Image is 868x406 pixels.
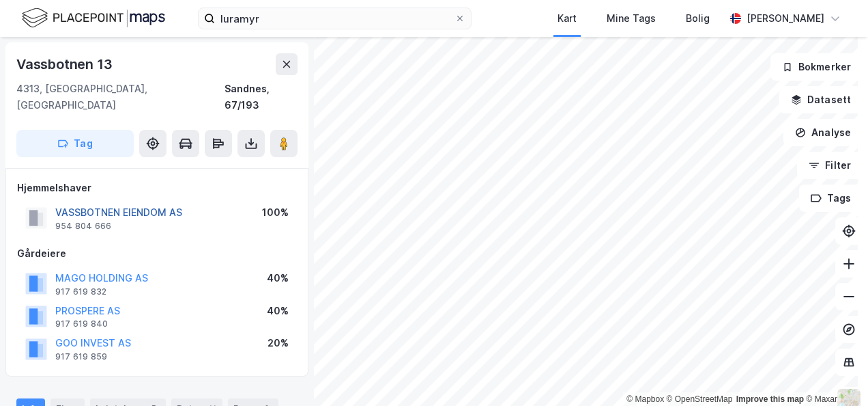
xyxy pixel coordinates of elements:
div: Gårdeiere [17,245,297,262]
div: 917 619 859 [55,351,107,362]
div: 917 619 832 [55,286,106,297]
button: Tag [16,130,134,157]
div: 4313, [GEOGRAPHIC_DATA], [GEOGRAPHIC_DATA] [16,81,225,113]
a: Mapbox [626,394,664,404]
div: 40% [267,270,289,286]
iframe: Chat Widget [800,340,868,406]
div: Sandnes, 67/193 [225,81,298,113]
div: Vassbotnen 13 [16,53,115,75]
button: Analyse [783,119,863,146]
a: OpenStreetMap [667,394,733,404]
a: Improve this map [736,394,804,404]
div: [PERSON_NAME] [747,10,824,27]
div: Mine Tags [607,10,656,27]
button: Bokmerker [770,53,863,81]
div: 954 804 666 [55,221,111,232]
img: logo.f888ab2527a4732fd821a326f86c7f29.svg [22,6,165,30]
input: Søk på adresse, matrikkel, gårdeiere, leietakere eller personer [215,8,454,29]
div: 100% [262,204,289,221]
div: 20% [267,335,289,351]
button: Tags [799,185,863,212]
button: Filter [797,152,863,179]
div: 40% [267,303,289,319]
div: Bolig [686,10,710,27]
div: Kart [558,10,577,27]
div: 917 619 840 [55,319,108,329]
button: Datasett [779,86,863,113]
div: Kontrollprogram for chat [800,340,868,406]
div: Hjemmelshaver [17,180,297,196]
